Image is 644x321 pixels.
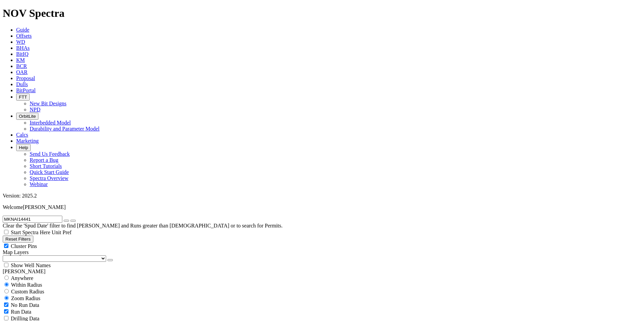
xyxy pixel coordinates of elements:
span: [PERSON_NAME] [23,204,66,210]
a: NPD [30,107,40,112]
span: FTT [19,95,27,100]
span: Cluster Pins [11,243,37,249]
a: Quick Start Guide [30,169,69,175]
div: Version: 2025.2 [3,193,641,199]
a: Send Us Feedback [30,151,70,157]
span: No Run Data [11,302,39,308]
button: Help [16,144,31,151]
span: OrbitLite [19,114,36,119]
a: Report a Bug [30,157,58,163]
a: BitPortal [16,87,36,93]
a: BCR [16,63,27,69]
input: Start Spectra Here [4,230,8,234]
span: Anywhere [11,275,33,281]
span: Custom Radius [11,289,44,294]
span: Start Spectra Here [11,229,50,235]
a: New Bit Designs [30,101,66,106]
a: OAR [16,69,28,75]
a: Offsets [16,33,32,39]
div: [PERSON_NAME] [3,269,641,275]
span: Within Radius [11,282,42,288]
span: Map Layers [3,249,29,255]
a: Short Tutorials [30,163,62,169]
span: Unit Pref [52,229,71,235]
a: BitIQ [16,51,28,57]
a: Dulls [16,81,28,87]
p: Welcome [3,204,641,210]
a: Webinar [30,181,48,187]
a: BHAs [16,45,30,51]
button: Reset Filters [3,236,33,243]
a: Guide [16,27,29,33]
button: OrbitLite [16,113,38,120]
span: Help [19,145,28,150]
a: Marketing [16,138,39,144]
h1: NOV Spectra [3,7,641,20]
a: KM [16,57,25,63]
span: Run Data [11,309,31,315]
a: Durability and Parameter Model [30,126,100,132]
a: Proposal [16,75,35,81]
span: Zoom Radius [11,295,40,301]
input: Search [3,216,62,223]
span: Show Well Names [11,262,51,268]
a: Interbedded Model [30,120,71,126]
a: Calcs [16,132,28,138]
a: WD [16,39,25,45]
a: Spectra Overview [30,175,68,181]
span: Clear the 'Spud Date' filter to find [PERSON_NAME] and Runs greater than [DEMOGRAPHIC_DATA] or to... [3,223,283,228]
button: FTT [16,94,30,101]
